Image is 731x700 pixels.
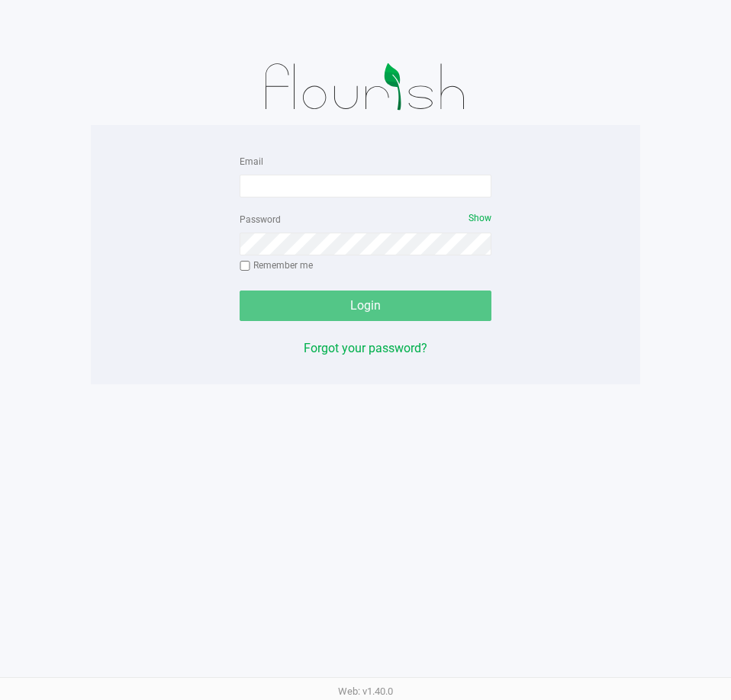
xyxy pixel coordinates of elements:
[240,213,281,226] label: Password
[338,686,393,697] span: Web: v1.40.0
[240,261,250,271] input: Remember me
[240,258,313,272] label: Remember me
[469,213,491,223] span: Show
[304,339,427,358] button: Forgot your password?
[240,155,263,169] label: Email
